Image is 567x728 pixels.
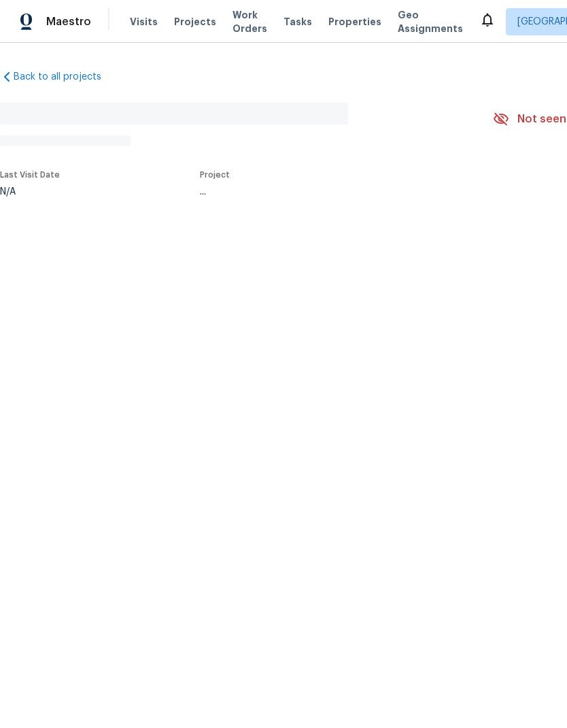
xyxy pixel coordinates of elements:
[130,15,158,29] span: Visits
[328,15,381,29] span: Properties
[398,8,463,35] span: Geo Assignments
[174,15,216,29] span: Projects
[200,171,230,179] span: Project
[200,187,461,197] div: ...
[283,17,312,27] span: Tasks
[46,15,91,29] span: Maestro
[233,8,267,35] span: Work Orders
